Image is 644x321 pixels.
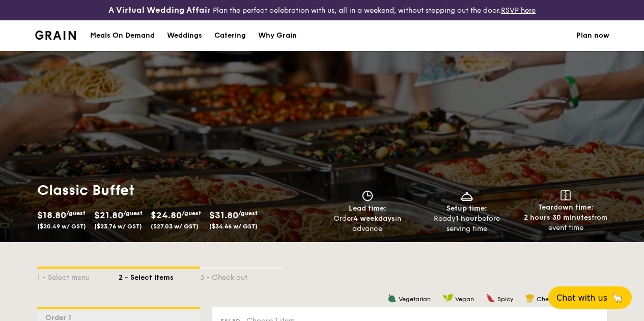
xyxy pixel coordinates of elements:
[258,20,297,51] div: Why Grain
[167,20,202,51] div: Weddings
[537,296,607,303] span: Chef's recommendation
[349,204,386,213] span: Lead time:
[200,269,282,283] div: 3 - Check out
[35,31,76,40] a: Logotype
[123,210,143,217] span: /guest
[611,292,624,304] span: 🦙
[161,20,208,51] a: Weddings
[561,190,571,200] img: icon-teardown.65201eee.svg
[446,204,487,213] span: Setup time:
[497,296,513,303] span: Spicy
[182,210,201,217] span: /guest
[525,294,535,303] img: icon-chef-hat.a58ddaea.svg
[455,296,474,303] span: Vegan
[443,294,453,303] img: icon-vegan.f8ff3823.svg
[94,223,142,230] span: ($23.76 w/ GST)
[399,296,431,303] span: Vegetarian
[208,20,252,51] a: Catering
[151,223,199,230] span: ($27.03 w/ GST)
[37,269,119,283] div: 1 - Select menu
[107,4,537,16] div: Plan the perfect celebration with us, all in a weekend, without stepping out the door.
[37,223,86,230] span: ($20.49 w/ GST)
[387,294,397,303] img: icon-vegetarian.fe4039eb.svg
[252,20,303,51] a: Why Grain
[66,210,86,217] span: /guest
[556,293,607,303] span: Chat with us
[486,294,495,303] img: icon-spicy.37a8142b.svg
[108,4,211,16] h4: A Virtual Wedding Affair
[501,6,536,15] a: RSVP here
[548,286,632,309] button: Chat with us🦙
[214,20,246,51] div: Catering
[456,214,478,223] strong: 1 hour
[209,210,238,221] span: $31.80
[322,214,413,234] div: Order in advance
[538,203,594,212] span: Teardown time:
[37,181,318,199] h1: Classic Buffet
[35,31,76,40] img: Grain
[520,213,611,233] div: from event time
[576,20,609,51] a: Plan now
[84,20,161,51] a: Meals On Demand
[37,210,66,221] span: $18.80
[238,210,258,217] span: /guest
[353,214,395,223] strong: 4 weekdays
[524,213,592,222] strong: 2 hours 30 minutes
[209,223,258,230] span: ($34.66 w/ GST)
[151,210,182,221] span: $24.80
[119,269,200,283] div: 2 - Select items
[94,210,123,221] span: $21.80
[421,214,512,234] div: Ready before serving time
[459,190,474,201] img: icon-dish.430c3a2e.svg
[90,20,155,51] div: Meals On Demand
[360,190,375,201] img: icon-clock.2db775ea.svg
